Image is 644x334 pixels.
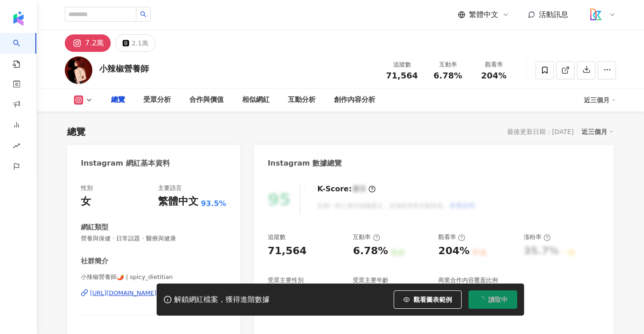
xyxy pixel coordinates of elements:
div: Instagram 數據總覽 [268,158,342,168]
div: 受眾主要性別 [268,276,304,284]
span: search [140,11,147,17]
div: 追蹤數 [268,233,286,241]
div: 漲粉率 [524,233,551,241]
button: 2.1萬 [115,34,155,52]
span: 讀取中 [488,296,508,303]
img: KOL Avatar [65,56,92,84]
button: 讀取中 [469,290,517,309]
div: 相似網紅 [242,95,270,106]
span: 6.78% [434,71,462,80]
div: 創作內容分析 [334,95,375,106]
span: 小辣椒營養師🌶️ | spicy_dietitian [81,273,226,281]
span: 71,564 [386,71,418,80]
div: 受眾分析 [143,95,171,106]
div: 社群簡介 [81,256,108,266]
div: 觀看率 [476,60,511,69]
div: 解鎖網紅檔案，獲得進階數據 [174,295,270,305]
span: 營養與保健 · 日常話題 · 醫療與健康 [81,234,226,243]
div: 小辣椒營養師 [99,63,149,74]
span: 活動訊息 [539,10,568,19]
div: 7.2萬 [85,37,104,50]
div: 互動率 [430,60,465,69]
img: logo icon [11,11,26,26]
div: 女 [81,195,91,209]
div: 近三個月 [584,93,616,107]
span: 204% [481,71,507,80]
div: 觀看率 [438,233,465,241]
div: 6.78% [353,244,388,258]
div: 71,564 [268,244,307,258]
div: 繁體中文 [158,195,198,209]
a: search [13,33,31,69]
button: 7.2萬 [65,34,111,52]
span: loading [477,295,486,304]
div: 網紅類型 [81,223,108,232]
div: 主要語言 [158,184,182,192]
span: 93.5% [201,199,226,209]
div: K-Score : [317,184,376,194]
div: 性別 [81,184,93,192]
div: 最後更新日期：[DATE] [507,128,574,135]
div: 總覽 [111,95,125,106]
span: 繁體中文 [469,10,498,20]
div: 總覽 [67,125,85,138]
div: 追蹤數 [384,60,419,69]
button: 觀看圖表範例 [394,290,462,309]
span: rise [13,137,20,157]
div: 合作與價值 [189,95,224,106]
div: 近三個月 [582,126,614,138]
div: 受眾主要年齡 [353,276,389,284]
div: 204% [438,244,469,258]
img: logo_koodata.png [587,6,604,23]
div: 商業合作內容覆蓋比例 [438,276,498,284]
div: 互動率 [353,233,380,241]
span: 觀看圖表範例 [413,296,452,303]
div: 互動分析 [288,95,316,106]
div: Instagram 網紅基本資料 [81,158,170,168]
div: 2.1萬 [131,37,148,50]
